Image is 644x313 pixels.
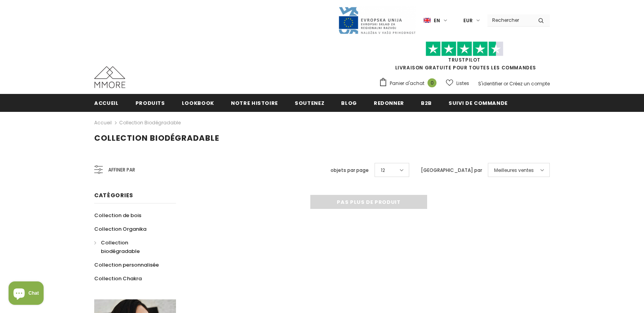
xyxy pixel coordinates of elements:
span: Collection biodégradable [94,133,219,143]
a: Produits [135,94,165,111]
span: Lookbook [182,99,214,107]
img: Cas MMORE [94,66,125,88]
inbox-online-store-chat: Shopify online store chat [6,281,46,307]
label: objets par page [331,166,369,174]
span: LIVRAISON GRATUITE POUR TOUTES LES COMMANDES [379,45,550,71]
a: Redonner [374,94,404,111]
input: Search Site [487,14,532,26]
span: B2B [421,99,432,107]
span: Collection biodégradable [101,239,140,255]
span: Panier d'achat [390,80,424,87]
span: Collection de bois [94,212,141,219]
span: Produits [135,99,165,107]
a: Collection Chakra [94,272,142,285]
span: Meilleures ventes [494,166,534,174]
a: Blog [341,94,357,111]
a: Collection biodégradable [119,119,181,126]
a: Collection personnalisée [94,258,159,272]
a: S'identifier [478,80,502,87]
span: soutenez [295,99,324,107]
span: 0 [428,78,436,87]
img: Faites confiance aux étoiles pilotes [426,41,503,57]
a: Collection Organika [94,222,146,236]
a: Accueil [94,94,119,111]
span: Accueil [94,99,119,107]
img: i-lang-1.png [424,17,431,24]
span: Redonner [374,99,404,107]
a: Collection biodégradable [94,236,167,258]
span: Listes [456,80,469,87]
a: Accueil [94,118,112,127]
a: Suivi de commande [449,94,508,111]
a: soutenez [295,94,324,111]
span: en [434,17,440,25]
a: Lookbook [182,94,214,111]
a: Panier d'achat 0 [379,78,440,89]
span: Affiner par [108,166,135,174]
span: Collection personnalisée [94,261,159,269]
a: Notre histoire [231,94,278,111]
a: Listes [446,76,469,90]
img: Javni Razpis [338,6,416,35]
a: Javni Razpis [338,17,416,23]
a: Créez un compte [509,80,550,87]
span: Collection Chakra [94,275,142,282]
a: Collection de bois [94,209,141,222]
span: 12 [381,166,385,174]
span: Suivi de commande [449,99,508,107]
span: Collection Organika [94,225,146,233]
span: Notre histoire [231,99,278,107]
a: B2B [421,94,432,111]
a: TrustPilot [448,57,480,63]
span: Blog [341,99,357,107]
label: [GEOGRAPHIC_DATA] par [421,166,482,174]
span: or [503,80,508,87]
span: EUR [463,17,473,25]
span: Catégories [94,191,133,199]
